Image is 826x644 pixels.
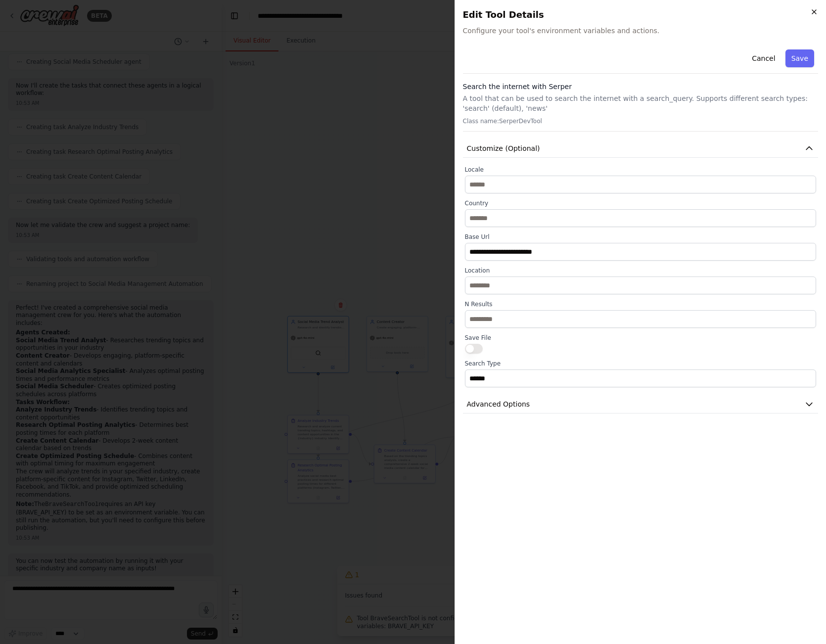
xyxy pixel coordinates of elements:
span: Customize (Optional) [467,143,540,153]
h2: Edit Tool Details [463,8,819,22]
button: Customize (Optional) [463,139,819,158]
label: Base Url [465,233,817,241]
label: Location [465,267,817,275]
label: Save File [465,334,817,342]
label: N Results [465,300,817,308]
button: Save [785,49,814,67]
button: Cancel [746,49,781,67]
button: Advanced Options [463,395,819,414]
span: Configure your tool's environment variables and actions. [463,26,819,36]
label: Locale [465,166,817,174]
p: Class name: SerperDevTool [463,117,819,125]
h3: Search the internet with Serper [463,82,819,92]
p: A tool that can be used to search the internet with a search_query. Supports different search typ... [463,93,819,113]
label: Country [465,199,817,207]
span: Advanced Options [467,399,530,409]
label: Search Type [465,360,817,368]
